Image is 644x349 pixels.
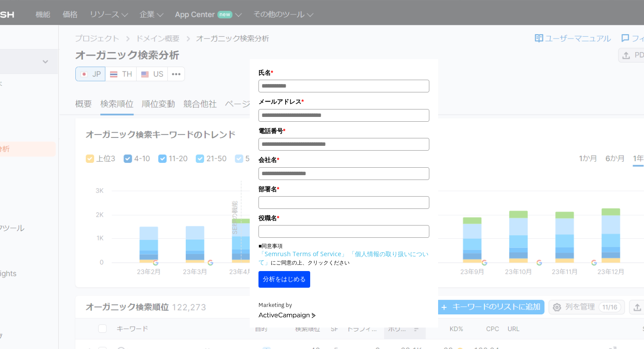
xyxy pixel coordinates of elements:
[258,184,429,194] label: 部署名
[258,213,429,223] label: 役職名
[258,271,310,288] button: 分析をはじめる
[258,155,429,165] label: 会社名
[258,250,428,266] a: 「個人情報の取り扱いについて」
[258,250,347,258] a: 「Semrush Terms of Service」
[258,68,429,78] label: 氏名
[258,126,429,136] label: 電話番号
[258,242,429,267] p: ■同意事項 にご同意の上、クリックください
[258,97,429,106] label: メールアドレス
[258,301,429,310] div: Marketing by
